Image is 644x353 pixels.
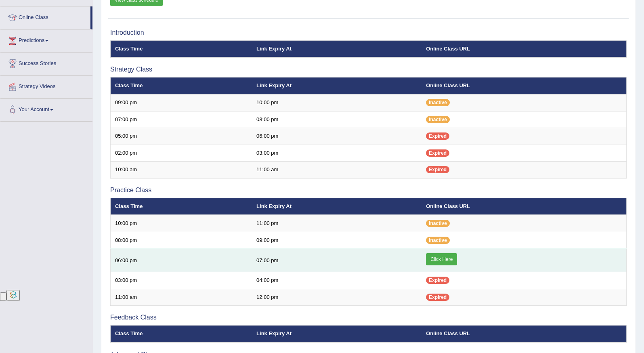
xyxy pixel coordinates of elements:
[110,66,627,73] h3: Strategy Class
[111,77,252,94] th: Class Time
[252,198,422,215] th: Link Expiry At
[111,289,252,306] td: 11:00 am
[422,40,626,57] th: Online Class URL
[111,198,252,215] th: Class Time
[111,40,252,57] th: Class Time
[252,111,422,128] td: 08:00 pm
[111,249,252,272] td: 06:00 pm
[111,111,252,128] td: 07:00 pm
[111,272,252,289] td: 03:00 pm
[0,53,92,73] a: Success Stories
[252,249,422,272] td: 07:00 pm
[111,145,252,162] td: 02:00 pm
[111,94,252,111] td: 09:00 pm
[426,277,449,284] span: Expired
[426,132,449,140] span: Expired
[252,215,422,232] td: 11:00 pm
[252,289,422,306] td: 12:00 pm
[110,187,627,194] h3: Practice Class
[426,149,449,157] span: Expired
[110,29,627,36] h3: Introduction
[422,198,626,215] th: Online Class URL
[0,99,92,119] a: Your Account
[426,237,450,244] span: Inactive
[252,128,422,145] td: 06:00 pm
[252,145,422,162] td: 03:00 pm
[111,215,252,232] td: 10:00 pm
[252,77,422,94] th: Link Expiry At
[0,29,92,50] a: Predictions
[426,99,450,106] span: Inactive
[111,162,252,179] td: 10:00 am
[252,40,422,57] th: Link Expiry At
[426,166,449,173] span: Expired
[0,6,90,27] a: Online Class
[426,116,450,123] span: Inactive
[252,162,422,179] td: 11:00 am
[0,76,92,96] a: Strategy Videos
[426,220,450,227] span: Inactive
[422,77,626,94] th: Online Class URL
[111,128,252,145] td: 05:00 pm
[252,94,422,111] td: 10:00 pm
[252,232,422,249] td: 09:00 pm
[111,232,252,249] td: 08:00 pm
[252,272,422,289] td: 04:00 pm
[426,253,457,265] a: Click Here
